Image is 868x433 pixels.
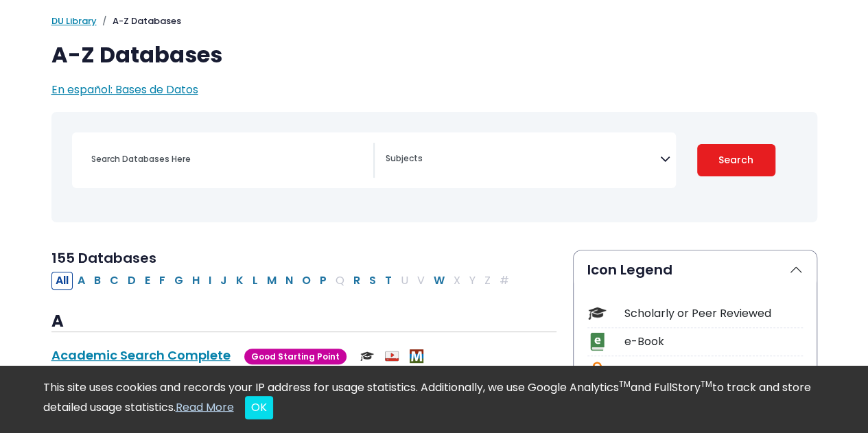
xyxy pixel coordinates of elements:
[43,379,825,419] div: This site uses cookies and records your IP address for usage statistics. Additionally, we use Goo...
[51,248,156,268] span: 155 Databases
[245,396,273,419] button: Close
[410,349,423,363] img: MeL (Michigan electronic Library)
[216,272,231,290] button: Filter Results J
[624,333,803,350] div: e-Book
[51,112,817,222] nav: Search filters
[624,362,803,378] div: Open Access
[124,272,140,290] button: Filter Results D
[701,378,712,390] sup: TM
[298,272,315,290] button: Filter Results O
[51,272,73,290] button: All
[232,272,248,290] button: Filter Results K
[588,332,607,351] img: Icon e-Book
[589,360,606,379] img: Icon Open Access
[51,82,198,97] a: En español: Bases de Datos
[51,347,231,364] a: Academic Search Complete
[51,42,817,68] h1: A-Z Databases
[51,14,817,28] nav: breadcrumb
[386,154,660,165] textarea: Search
[697,144,775,176] button: Submit for Search Results
[281,272,297,290] button: Filter Results N
[155,272,169,290] button: Filter Results F
[83,149,373,169] input: Search database by title or keyword
[360,349,374,363] img: Scholarly or Peer Reviewed
[574,250,817,289] button: Icon Legend
[349,272,364,290] button: Filter Results R
[244,349,347,364] span: Good Starting Point
[106,272,123,290] button: Filter Results C
[188,272,204,290] button: Filter Results H
[365,272,380,290] button: Filter Results S
[381,272,396,290] button: Filter Results T
[430,272,449,290] button: Filter Results W
[624,305,803,322] div: Scholarly or Peer Reviewed
[619,378,631,390] sup: TM
[51,272,515,288] div: Alpha-list to filter by first letter of database name
[588,304,607,323] img: Icon Scholarly or Peer Reviewed
[263,272,281,290] button: Filter Results M
[170,272,187,290] button: Filter Results G
[73,272,89,290] button: Filter Results A
[90,272,105,290] button: Filter Results B
[176,399,234,414] a: Read More
[204,272,215,290] button: Filter Results I
[248,272,262,290] button: Filter Results L
[385,349,399,363] img: Audio & Video
[141,272,154,290] button: Filter Results E
[97,14,181,28] li: A-Z Databases
[51,312,556,332] h3: A
[51,14,97,27] a: DU Library
[316,272,331,290] button: Filter Results P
